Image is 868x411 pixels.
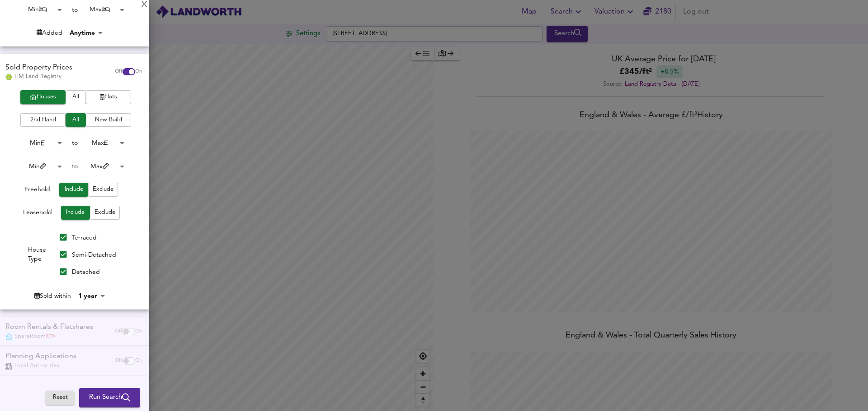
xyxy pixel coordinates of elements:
span: Run Search [89,392,130,403]
div: to [72,139,78,148]
div: Anytime [67,28,106,37]
div: to [72,162,78,171]
div: Max [78,136,127,150]
span: Exclude [94,208,115,218]
button: Houses [20,90,66,104]
div: Freehold [24,185,50,197]
span: Flats [90,92,127,102]
div: 1 year [75,291,108,300]
span: Include [66,208,85,218]
button: Reset [46,391,75,405]
div: X [142,2,147,8]
span: On [135,68,142,75]
div: Sold Property Prices [5,63,72,73]
button: Include [59,183,88,197]
span: Exclude [93,185,113,195]
span: Houses [25,92,61,102]
div: Max [78,160,127,174]
span: Semi-Detached [72,252,116,258]
div: Leasehold [23,208,52,220]
span: 2nd Hand [25,115,61,125]
div: Min [15,3,65,17]
div: Min [15,136,65,150]
div: Max [78,3,127,17]
div: House Type [19,229,55,280]
span: Include [64,185,84,195]
button: Include [61,206,90,220]
button: Run Search [79,388,140,407]
img: Land Registry [5,74,12,80]
span: Reset [50,393,70,403]
div: Min [15,160,65,174]
div: Sold within [34,291,71,300]
span: Detached [72,269,100,275]
div: to [72,5,78,14]
button: New Build [86,113,131,127]
span: All [70,115,81,125]
span: Off [115,68,123,75]
span: New Build [90,115,127,125]
button: All [66,90,86,104]
button: Exclude [90,206,120,220]
div: Added [37,28,62,37]
button: All [66,113,86,127]
button: 2nd Hand [20,113,66,127]
span: Terraced [72,235,97,241]
span: All [70,92,81,102]
div: HM Land Registry [5,73,72,81]
button: Flats [86,90,131,104]
button: Exclude [88,183,118,197]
